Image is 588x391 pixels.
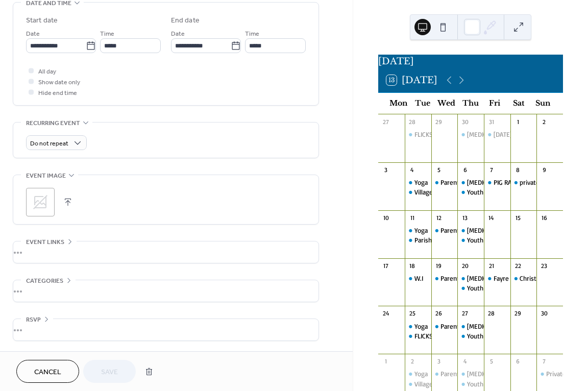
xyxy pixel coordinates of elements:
div: Parents & Toddlers [440,322,495,331]
div: FLICKS IN THE STICKS [405,130,431,139]
div: 18 [408,261,416,270]
div: Start date [26,15,58,26]
div: 28 [487,309,496,318]
div: Private Hire [536,369,563,378]
div: Parents & Toddlers [440,369,495,378]
div: Parents & Toddlers [440,274,495,283]
div: Youth Club [457,379,484,388]
div: 27 [461,309,470,318]
div: Tai Chi & Qigong [457,226,484,235]
div: FLICKS IN THE STICKS [414,130,475,139]
div: 23 [540,261,549,270]
div: Wed [434,93,458,114]
div: 30 [461,117,470,126]
div: FLICKS IN THE STICKS [405,331,431,340]
div: 29 [513,309,522,318]
div: [MEDICAL_DATA] & Qigong [467,274,543,283]
div: 12 [434,213,443,222]
div: Parents & Toddlers [431,274,458,283]
div: 25 [408,309,416,318]
div: 4 [408,165,416,174]
div: FLICKS IN THE STICKS [414,331,475,340]
span: Recurring event [26,118,80,129]
div: Parish Council Meeting [405,235,431,245]
div: Youth Club [457,283,484,292]
div: Fri [483,93,507,114]
div: Yoga [414,322,428,331]
div: 7 [487,165,496,174]
div: Youth Club [457,331,484,340]
div: Tai Chi & Qigong [457,369,484,378]
div: 13 [461,213,470,222]
div: 24 [382,309,390,318]
div: Fayre Set Up [484,274,510,283]
span: Event links [26,237,64,248]
div: Yoga [414,369,428,378]
div: Halloween BINGO [484,130,510,139]
div: Tai Chi & Qigong [457,274,484,283]
div: 6 [461,165,470,174]
div: 20 [461,261,470,270]
div: Fayre Set Up [494,274,530,283]
div: ••• [13,280,318,302]
div: Tai Chi & Qigong [457,178,484,187]
span: Cancel [34,367,61,378]
div: [MEDICAL_DATA] &Qigong [467,130,541,139]
div: PIG RACING [494,178,525,187]
div: 11 [408,213,416,222]
div: Parents & Toddlers [431,226,458,235]
div: 6 [513,357,522,366]
span: Event image [26,170,66,181]
div: 3 [434,357,443,366]
div: Youth Club [467,235,498,245]
button: Cancel [16,360,79,383]
div: 10 [382,213,390,222]
div: 27 [382,117,390,126]
div: Tai Chi & Qigong [457,322,484,331]
div: [MEDICAL_DATA] & Qigong [467,226,543,235]
span: Time [245,29,259,39]
button: 13[DATE] [383,72,441,88]
div: PIG RACING [484,178,510,187]
div: [DATE] BINGO [494,130,532,139]
div: [MEDICAL_DATA] & Qigong [467,178,543,187]
div: Yoga [405,178,431,187]
div: Yoga [414,178,428,187]
div: Youth Club [467,331,498,340]
span: Time [100,29,114,39]
div: Youth Club [467,379,498,388]
div: 16 [540,213,549,222]
span: Categories [26,276,63,286]
div: 8 [513,165,522,174]
div: 5 [434,165,443,174]
div: 17 [382,261,390,270]
div: private booking [520,178,564,187]
div: 1 [382,357,390,366]
div: 1 [513,117,522,126]
div: Christmas Fayre [520,274,566,283]
div: [DATE] [378,55,563,68]
div: Village Hall Committee Meeting [405,187,431,197]
div: Parents & Toddlers [431,322,458,331]
div: Private Hire [546,369,580,378]
div: private booking [510,178,537,187]
div: 7 [540,357,549,366]
span: Date [171,29,185,39]
div: Yoga [405,226,431,235]
div: 14 [487,213,496,222]
span: Do not repeat [30,138,68,150]
div: 30 [540,309,549,318]
span: Date [26,29,40,39]
div: Tue [410,93,434,114]
div: Parents & Toddlers [431,178,458,187]
div: Mon [386,93,410,114]
div: 29 [434,117,443,126]
div: Village Hall Committee Meeting [405,379,431,388]
div: Youth Club [467,283,498,292]
div: Sat [507,93,531,114]
span: All day [38,66,56,77]
div: Christmas Fayre [510,274,537,283]
div: 31 [487,117,496,126]
span: Hide end time [38,88,77,99]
